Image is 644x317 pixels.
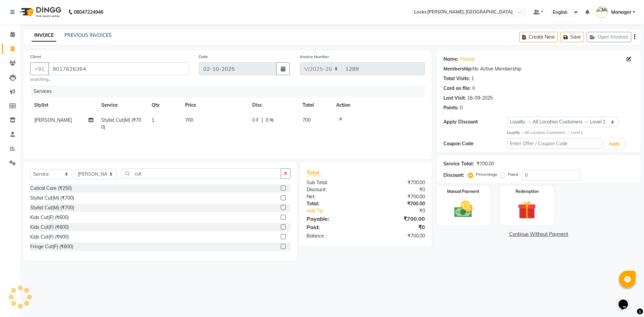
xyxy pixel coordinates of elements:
[467,95,493,102] div: 16-09-2025
[152,117,154,123] span: 1
[443,118,507,125] div: Apply Discount
[30,233,69,241] div: Kids Cut(F) (₹600)
[460,104,463,111] div: 0
[30,76,189,83] small: searching...
[122,168,281,179] input: Search or Scan
[366,186,430,193] div: ₹0
[366,232,430,240] div: ₹700.00
[30,62,49,75] button: +91
[302,223,366,231] div: Paid:
[332,98,425,113] th: Action
[30,54,41,60] label: Client
[443,140,507,147] div: Coupon Code
[30,214,69,221] div: Kids Cut(F) (₹600)
[307,169,322,176] span: Total
[443,95,466,102] div: Last Visit:
[300,54,329,60] label: Invoice Number
[443,172,464,179] div: Discount:
[34,117,72,123] span: [PERSON_NAME]
[376,207,430,214] div: ₹0
[302,207,376,214] a: Add Tip
[460,56,474,63] a: Pankaj
[596,6,608,18] img: Manager
[302,193,366,200] div: Net:
[185,117,193,123] span: 700
[508,171,518,177] label: Fixed
[30,185,72,192] div: Cutical Care (₹250)
[299,98,332,113] th: Total
[560,32,584,42] button: Save
[516,189,539,195] label: Redemption
[30,243,73,250] div: Fringe Cut(F) (₹600)
[472,85,475,92] div: 0
[64,32,112,38] a: PREVIOUS INVOICES
[199,54,208,60] label: Date
[181,98,248,113] th: Price
[366,179,430,186] div: ₹700.00
[366,223,430,231] div: ₹0
[443,65,473,72] div: Membership:
[443,85,471,92] div: Card on file:
[611,9,631,16] span: Manager
[476,171,497,177] label: Percentage
[616,290,637,310] iframe: chat widget
[512,199,542,222] img: _gift.svg
[30,195,74,202] div: Stylist Cut(M) (₹700)
[519,32,558,42] button: Create New
[302,179,366,186] div: Sub Total:
[266,117,274,124] span: 0 %
[148,98,181,113] th: Qty
[302,200,366,207] div: Total:
[448,199,479,220] img: _cash.svg
[302,232,366,240] div: Balance :
[48,62,189,75] input: Search by Name/Mobile/Email/Code
[366,193,430,200] div: ₹700.00
[443,56,459,63] div: Name:
[101,117,141,130] span: Stylist Cut(M) (₹700)
[477,160,494,167] div: ₹700.00
[17,3,63,21] img: logo
[507,138,602,149] input: Enter Offer / Coupon Code
[443,65,634,72] div: No Active Membership
[447,189,479,195] label: Manual Payment
[471,75,474,82] div: 1
[30,98,97,113] th: Stylist
[507,130,525,135] strong: Loyalty →
[31,85,430,98] div: Services
[30,204,74,211] div: Stylist Cut(M) (₹700)
[507,130,634,136] div: All Location Customers → Level 1
[443,75,470,82] div: Total Visits:
[252,117,259,124] span: 0 F
[443,160,474,167] div: Service Total:
[248,98,299,113] th: Disc
[30,224,69,231] div: Kids Cut(F) (₹600)
[262,117,263,124] span: |
[32,30,56,42] a: INVOICE
[302,215,366,223] div: Payable:
[366,200,430,207] div: ₹700.00
[74,3,103,21] b: 08047224946
[302,186,366,193] div: Discount:
[366,215,430,223] div: ₹700.00
[443,104,459,111] div: Points:
[97,98,148,113] th: Service
[438,231,639,238] a: Continue Without Payment
[303,117,311,123] span: 700
[605,139,624,149] button: Apply
[587,32,631,42] button: Open Invoices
